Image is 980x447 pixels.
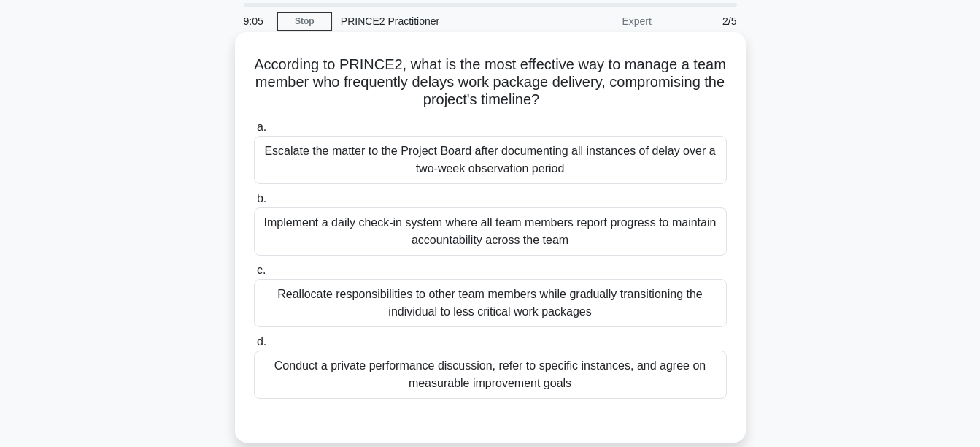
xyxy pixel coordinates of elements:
div: Escalate the matter to the Project Board after documenting all instances of delay over a two-week... [254,136,727,184]
a: Stop [277,12,332,31]
div: PRINCE2 Practitioner [332,7,533,36]
div: Expert [533,7,660,36]
span: b. [257,192,266,205]
div: 9:05 [235,7,277,36]
div: Reallocate responsibilities to other team members while gradually transitioning the individual to... [254,279,727,327]
div: Implement a daily check-in system where all team members report progress to maintain accountabili... [254,207,727,256]
div: Conduct a private performance discussion, refer to specific instances, and agree on measurable im... [254,351,727,399]
div: 2/5 [660,7,746,36]
span: a. [257,121,266,133]
h5: According to PRINCE2, what is the most effective way to manage a team member who frequently delay... [252,56,728,110]
span: c. [257,264,266,276]
span: d. [257,335,266,348]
